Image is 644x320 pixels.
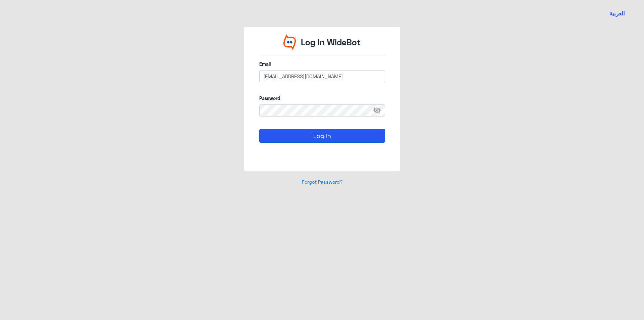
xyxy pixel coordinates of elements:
[605,5,629,22] a: Switch language
[609,9,625,18] button: العربية
[259,95,385,102] label: Password
[302,179,342,185] a: Forgot Password?
[259,70,385,82] input: Enter your email here...
[301,36,361,49] p: Log In WideBot
[283,34,296,50] img: Widebot Logo
[373,104,385,117] span: visibility_off
[259,129,385,142] button: Log In
[259,60,385,67] label: Email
